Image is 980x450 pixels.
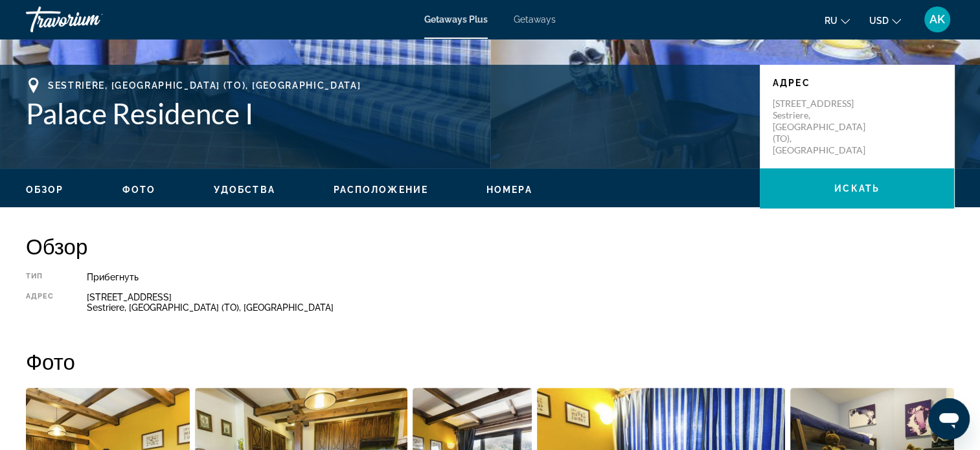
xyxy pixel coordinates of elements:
[869,16,889,26] span: USD
[334,185,428,195] span: Расположение
[773,78,941,88] p: Адрес
[26,348,954,374] h2: Фото
[773,98,876,156] p: [STREET_ADDRESS] Sestriere, [GEOGRAPHIC_DATA] (TO), [GEOGRAPHIC_DATA]
[122,184,155,196] button: Фото
[26,184,64,196] button: Обзор
[214,184,275,196] button: Удобства
[26,233,954,259] h2: Обзор
[760,168,954,208] button: искать
[334,184,428,196] button: Расположение
[486,184,532,196] button: Номера
[929,13,945,26] span: AK
[26,272,54,282] div: Тип
[87,272,955,282] div: Прибегнуть
[122,185,155,195] span: Фото
[834,183,880,194] span: искать
[486,185,532,195] span: Номера
[26,292,54,313] div: Адрес
[928,398,970,440] iframe: Кнопка запуска окна обмена сообщениями
[514,14,556,25] a: Getaways
[26,185,64,195] span: Обзор
[825,16,838,26] span: ru
[825,11,850,30] button: Change language
[920,6,954,33] button: User Menu
[87,292,955,313] div: [STREET_ADDRESS] Sestriere, [GEOGRAPHIC_DATA] (TO), [GEOGRAPHIC_DATA]
[424,14,488,25] a: Getaways Plus
[214,185,275,195] span: Удобства
[869,11,901,30] button: Change currency
[26,3,155,36] a: Travorium
[26,96,747,130] h1: Palace Residence I
[48,80,361,91] span: Sestriere, [GEOGRAPHIC_DATA] (TO), [GEOGRAPHIC_DATA]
